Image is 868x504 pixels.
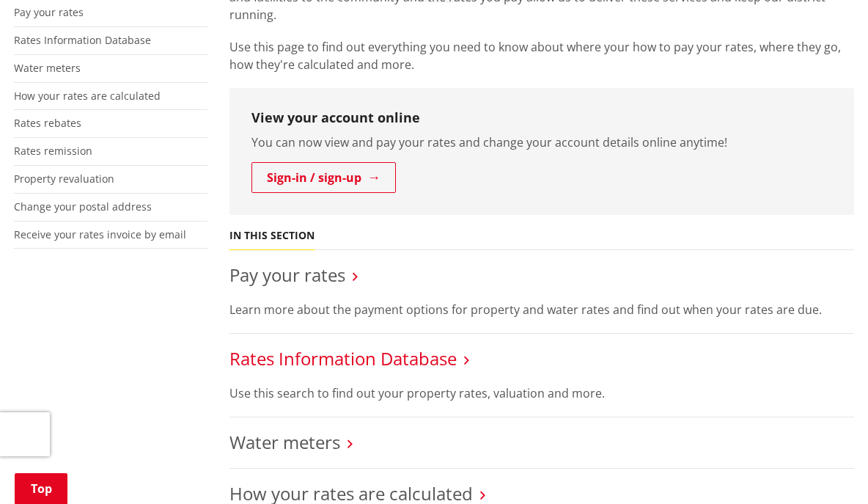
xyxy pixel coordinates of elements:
a: How your rates are calculated [14,89,161,103]
a: Top [15,473,67,504]
a: Water meters [14,61,81,75]
a: Property revaluation [14,172,114,186]
a: Water meters [229,430,340,454]
p: Learn more about the payment options for property and water rates and find out when your rates ar... [229,301,854,318]
a: Change your postal address [14,200,152,213]
a: Pay your rates [229,263,345,287]
h3: View your account online [251,110,832,126]
a: Rates rebates [14,116,81,130]
a: Rates Information Database [14,33,151,47]
iframe: Messenger Launcher [801,442,853,495]
p: Use this search to find out your property rates, valuation and more. [229,384,854,402]
p: Use this page to find out everything you need to know about where your how to pay your rates, whe... [229,38,854,73]
a: Pay your rates [14,5,84,19]
a: Rates remission [14,144,92,158]
a: Rates Information Database [229,346,457,370]
p: You can now view and pay your rates and change your account details online anytime! [251,134,832,151]
h5: In this section [229,230,315,242]
a: Sign-in / sign-up [251,162,396,193]
a: Receive your rates invoice by email [14,227,186,241]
